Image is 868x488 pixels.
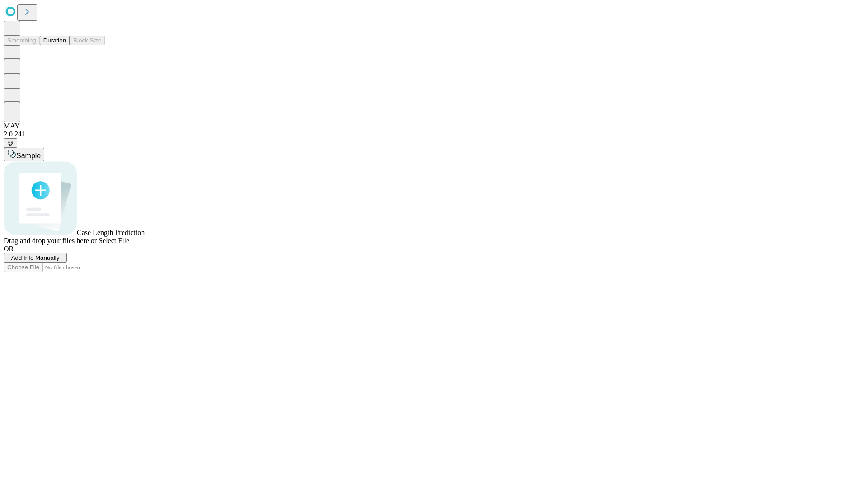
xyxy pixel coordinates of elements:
[77,229,145,236] span: Case Length Prediction
[4,138,17,148] button: @
[70,36,105,45] button: Block Size
[4,36,40,45] button: Smoothing
[4,253,67,263] button: Add Info Manually
[40,36,70,45] button: Duration
[16,152,41,160] span: Sample
[99,237,129,244] span: Select File
[4,130,864,138] div: 2.0.241
[4,148,44,161] button: Sample
[4,122,864,130] div: MAY
[4,237,97,244] span: Drag and drop your files here or
[4,245,14,253] span: OR
[7,140,14,146] span: @
[11,254,60,261] span: Add Info Manually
